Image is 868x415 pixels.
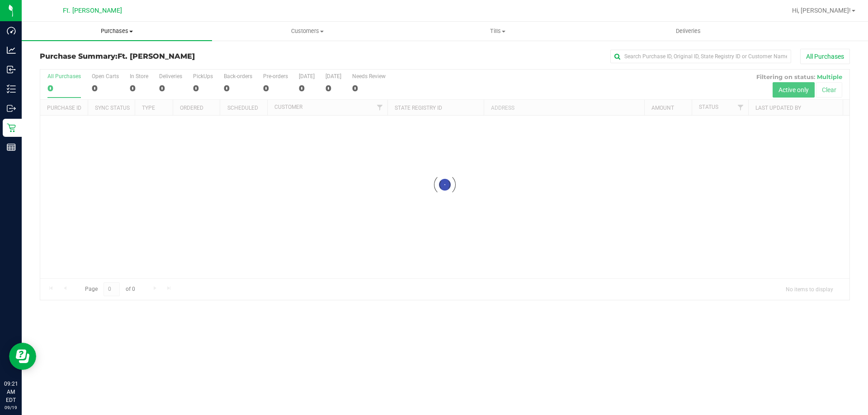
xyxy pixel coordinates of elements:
[22,22,212,41] a: Purchases
[7,104,16,113] inline-svg: Outbound
[402,22,593,41] a: Tills
[7,84,16,93] inline-svg: Inventory
[9,343,36,370] iframe: Resource center
[4,380,18,404] p: 09:21 AM EDT
[593,22,783,41] a: Deliveries
[40,52,310,61] h3: Purchase Summary:
[792,7,851,14] span: Hi, [PERSON_NAME]!
[7,123,16,132] inline-svg: Retail
[7,65,16,74] inline-svg: Inbound
[212,27,402,35] span: Customers
[800,49,850,64] button: All Purchases
[4,404,18,411] p: 09/19
[610,50,791,63] input: Search Purchase ID, Original ID, State Registry ID or Customer Name...
[22,27,212,35] span: Purchases
[664,27,713,35] span: Deliveries
[63,7,122,14] span: Ft. [PERSON_NAME]
[7,46,16,55] inline-svg: Analytics
[212,22,402,41] a: Customers
[7,143,16,152] inline-svg: Reports
[7,26,16,35] inline-svg: Dashboard
[403,27,592,35] span: Tills
[118,52,195,61] span: Ft. [PERSON_NAME]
